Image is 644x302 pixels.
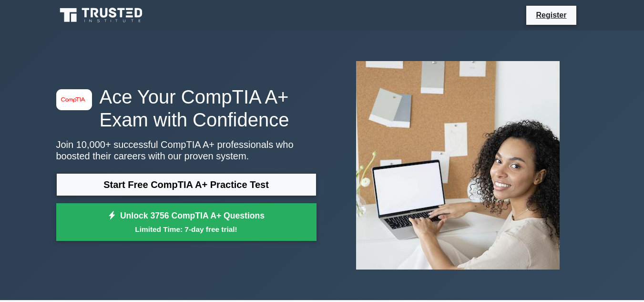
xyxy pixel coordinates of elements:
[56,173,317,196] a: Start Free CompTIA A+ Practice Test
[56,203,317,241] a: Unlock 3756 CompTIA A+ QuestionsLimited Time: 7-day free trial!
[56,139,317,162] p: Join 10,000+ successful CompTIA A+ professionals who boosted their careers with our proven system.
[530,9,572,21] a: Register
[68,224,305,235] small: Limited Time: 7-day free trial!
[56,85,317,131] h1: Ace Your CompTIA A+ Exam with Confidence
